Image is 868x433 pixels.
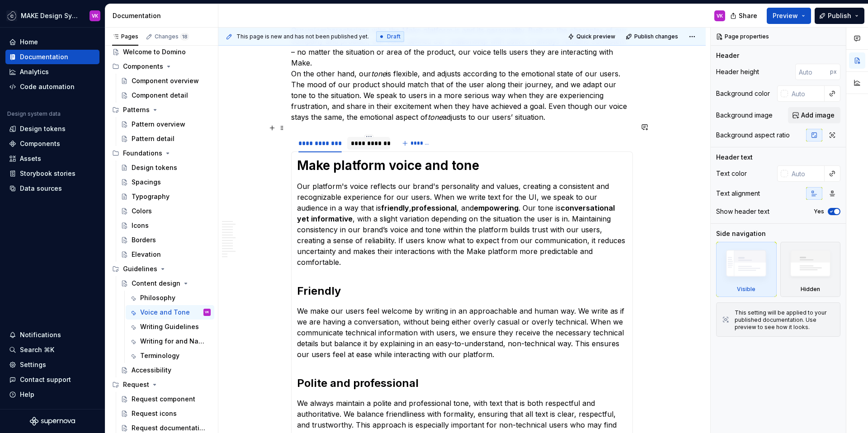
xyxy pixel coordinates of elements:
a: Assets [5,151,99,166]
a: Request component [117,392,214,406]
div: Background color [716,89,770,98]
p: Our platform's voice reflects our brand's personality and values, creating a consistent and recog... [297,181,627,268]
div: Request icons [132,409,177,418]
a: Voice and ToneVK [126,305,214,320]
a: Icons [117,218,214,233]
div: Background image [716,111,773,120]
input: Auto [788,85,825,102]
div: Icons [132,221,149,230]
button: Quick preview [565,30,619,43]
div: Background aspect ratio [716,131,790,140]
a: Data sources [5,181,99,196]
a: Accessibility [117,363,214,377]
a: Elevation [117,247,214,262]
button: Contact support [5,372,99,387]
div: Spacings [132,178,161,187]
a: Colors [117,204,214,218]
div: Request [123,380,149,389]
div: Request [108,377,214,392]
div: Philosophy [140,293,175,302]
div: Writing for and Naming UX Elements [140,337,209,346]
a: Typography [117,189,214,204]
div: Component detail [132,91,188,100]
span: 18 [180,33,189,40]
strong: professional [411,203,457,212]
strong: friendly [381,203,409,212]
button: Search ⌘K [5,343,99,357]
div: Foundations [123,149,162,158]
span: Draft [387,33,401,40]
button: Notifications [5,328,99,342]
strong: Make platform voice and tone [297,158,479,173]
a: Pattern overview [117,117,214,132]
div: Documentation [113,11,214,20]
span: Add image [801,111,835,120]
button: Publish changes [623,30,682,43]
svg: Supernova Logo [30,417,75,426]
button: Share [726,8,763,24]
div: Pattern overview [132,120,185,129]
strong: empowering [474,203,519,212]
div: Contact support [20,375,71,384]
div: Assets [20,154,41,163]
div: Colors [132,207,152,216]
div: Design tokens [132,163,177,172]
a: Content design [117,276,214,291]
input: Auto [788,165,825,182]
div: Visible [737,286,755,293]
span: Publish changes [634,33,678,40]
div: Components [123,62,163,71]
div: Components [108,59,214,74]
a: Writing for and Naming UX Elements [126,334,214,348]
span: Share [739,11,757,20]
div: MAKE Design System [21,11,79,20]
a: Storybook stories [5,166,99,181]
strong: Friendly [297,284,341,297]
div: Settings [20,360,46,369]
div: Documentation [20,52,68,61]
div: Hidden [780,242,841,297]
div: Voice and Tone [140,308,190,317]
div: Guidelines [108,262,214,276]
div: Text alignment [716,189,760,198]
a: Writing Guidelines [126,320,214,334]
div: Patterns [123,105,150,114]
a: Philosophy [126,291,214,305]
div: VK [92,12,98,19]
span: Preview [773,11,798,20]
input: Auto [795,64,830,80]
a: Borders [117,233,214,247]
span: Quick preview [576,33,615,40]
div: Guidelines [123,264,157,273]
div: This setting will be applied to your published documentation. Use preview to see how it looks. [735,309,835,331]
div: Borders [132,235,156,245]
div: Header [716,51,739,60]
a: Terminology [126,348,214,363]
a: Documentation [5,50,99,64]
div: Help [20,390,34,399]
div: Notifications [20,330,61,339]
a: Settings [5,358,99,372]
div: Design tokens [20,124,66,133]
div: Foundations [108,146,214,160]
a: Welcome to Domino [108,45,214,59]
div: Hidden [801,286,820,293]
div: Code automation [20,82,75,91]
span: Publish [828,11,851,20]
div: Terminology [140,351,179,360]
div: Request documentation [132,424,206,433]
div: Content design [132,279,180,288]
a: Request icons [117,406,214,421]
a: Components [5,136,99,151]
div: Pattern detail [132,134,175,143]
a: Home [5,35,99,49]
label: Yes [814,208,824,215]
button: Help [5,387,99,402]
div: Components [20,139,60,148]
a: Code automation [5,80,99,94]
button: MAKE Design SystemVK [2,6,103,25]
button: Preview [767,8,811,24]
div: Search ⌘K [20,345,54,354]
div: VK [717,12,723,19]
